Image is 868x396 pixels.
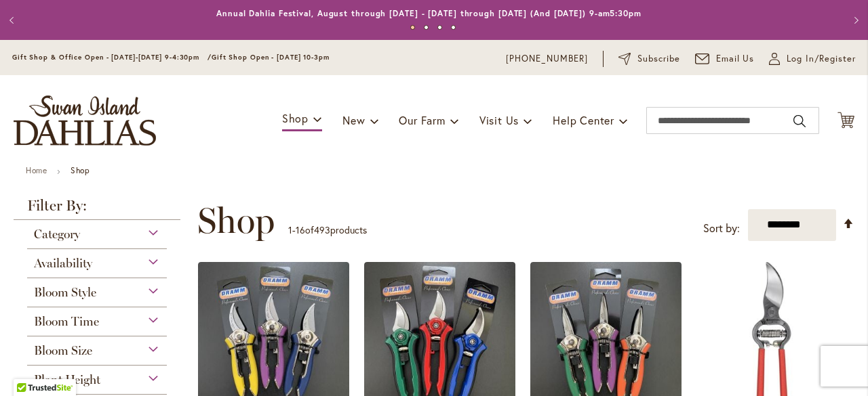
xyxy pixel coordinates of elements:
span: Gift Shop Open - [DATE] 10-3pm [212,53,330,62]
span: 16 [296,223,305,236]
button: 2 of 4 [424,25,429,30]
strong: Shop [71,165,90,175]
label: Sort by: [703,216,740,241]
span: Bloom Size [34,343,92,358]
span: Log In/Register [787,52,856,66]
span: Category [34,227,80,242]
span: Plant Height [34,372,100,387]
span: Bloom Time [34,314,99,329]
span: Help Center [553,113,614,127]
span: 493 [314,223,330,236]
strong: Filter By: [14,198,180,220]
span: Our Farm [399,113,445,127]
a: Annual Dahlia Festival, August through [DATE] - [DATE] through [DATE] (And [DATE]) 9-am5:30pm [216,8,642,18]
a: Email Us [695,52,755,66]
span: Subscribe [637,52,680,66]
a: Log In/Register [769,52,856,66]
button: 1 of 4 [410,25,415,30]
a: [PHONE_NUMBER] [506,52,588,66]
span: 1 [288,223,292,236]
span: Shop [197,200,275,241]
a: Subscribe [618,52,680,66]
span: Bloom Style [34,285,96,300]
span: Email Us [716,52,755,66]
span: Shop [282,111,309,125]
button: Next [841,7,868,34]
span: Availability [34,256,92,271]
span: New [342,113,365,127]
a: Home [26,165,47,175]
p: - of products [288,219,367,241]
span: Visit Us [479,113,519,127]
span: Gift Shop & Office Open - [DATE]-[DATE] 9-4:30pm / [12,53,212,62]
button: 3 of 4 [437,25,442,30]
a: store logo [14,95,156,146]
button: 4 of 4 [451,25,456,30]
